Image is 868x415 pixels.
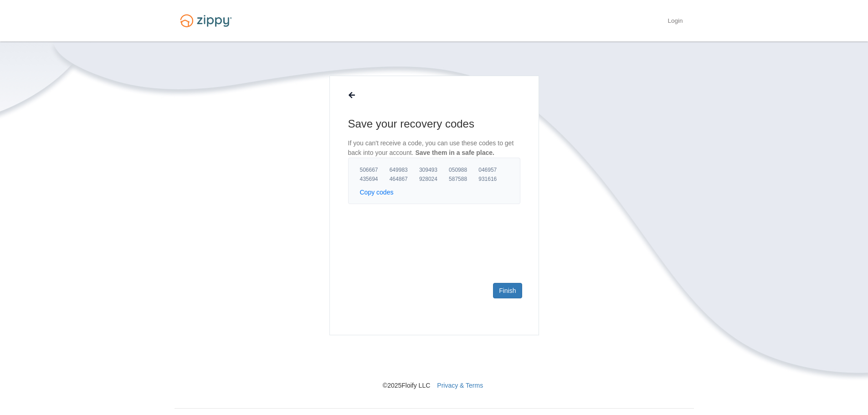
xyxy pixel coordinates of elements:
nav: © 2025 Floify LLC [175,335,694,390]
span: 435694 [360,175,390,183]
span: Save them in a safe place. [415,149,494,156]
span: 587588 [449,175,478,183]
img: Logo [175,10,237,31]
span: 046957 [478,166,508,174]
span: 928024 [419,175,449,183]
button: Copy codes [360,188,394,197]
span: 309493 [419,166,449,174]
a: Finish [493,283,522,298]
a: Login [668,17,683,26]
h1: Save your recovery codes [348,117,520,131]
span: 506667 [360,166,390,174]
span: 050988 [449,166,478,174]
p: If you can't receive a code, you can use these codes to get back into your account. [348,138,520,158]
a: Privacy & Terms [437,382,483,389]
span: 649983 [390,166,419,174]
span: 464867 [390,175,419,183]
span: 931616 [478,175,508,183]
